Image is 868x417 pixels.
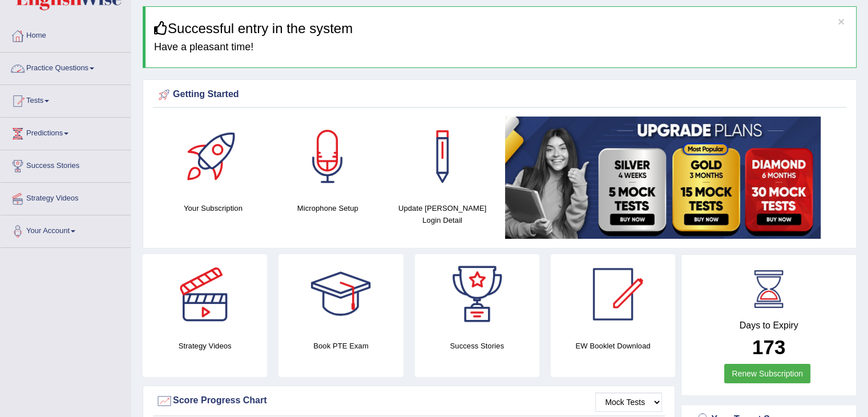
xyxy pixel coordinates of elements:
[143,340,267,352] h4: Strategy Videos
[276,202,380,214] h4: Microphone Setup
[551,340,675,352] h4: EW Booklet Download
[278,340,403,352] h4: Book PTE Exam
[391,202,494,226] h4: Update [PERSON_NAME] Login Detail
[154,21,847,36] h3: Successful entry in the system
[1,20,131,49] a: Home
[1,150,131,179] a: Success Stories
[156,392,662,410] div: Score Progress Chart
[1,118,131,146] a: Predictions
[1,183,131,211] a: Strategy Videos
[838,15,845,27] button: ×
[1,215,131,244] a: Your Account
[724,364,810,383] a: Renew Subscription
[162,202,265,214] h4: Your Subscription
[1,53,131,81] a: Practice Questions
[154,42,847,53] h4: Have a pleasant time!
[752,336,785,358] b: 173
[694,320,843,331] h4: Days to Expiry
[415,340,539,352] h4: Success Stories
[156,86,843,103] div: Getting Started
[505,117,821,239] img: small5.jpg
[1,85,131,114] a: Tests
